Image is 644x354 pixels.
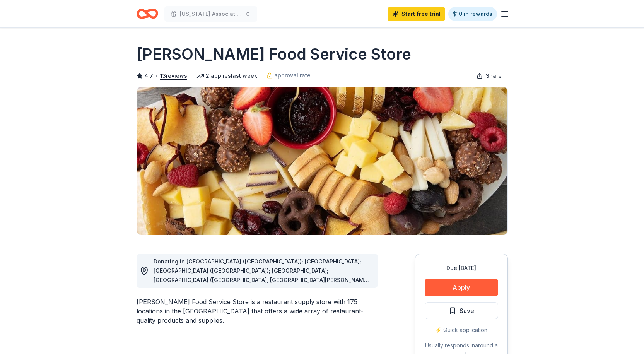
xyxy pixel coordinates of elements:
[144,71,153,80] span: 4.7
[137,43,411,65] h1: [PERSON_NAME] Food Service Store
[425,325,498,335] div: ⚡️ Quick application
[486,71,502,80] span: Share
[137,297,378,325] div: [PERSON_NAME] Food Service Store is a restaurant supply store with 175 locations in the [GEOGRAPH...
[388,7,445,21] a: Start free trial
[266,71,311,80] a: approval rate
[460,306,474,316] span: Save
[137,5,158,23] a: Home
[137,87,507,235] img: Image for Gordon Food Service Store
[164,6,257,22] button: [US_STATE] Association for the Gifted
[180,9,242,19] span: [US_STATE] Association for the Gifted
[448,7,497,21] a: $10 in rewards
[470,68,508,84] button: Share
[274,71,311,80] span: approval rate
[425,302,498,319] button: Save
[160,71,187,80] button: 13reviews
[155,73,158,79] span: •
[425,263,498,273] div: Due [DATE]
[196,71,257,80] div: 2 applies last week
[425,279,498,296] button: Apply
